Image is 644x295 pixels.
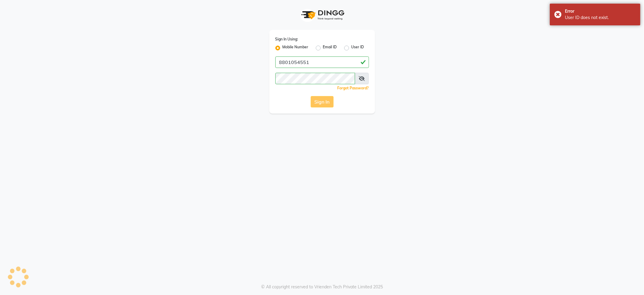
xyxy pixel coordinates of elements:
div: Error [565,8,636,14]
label: User ID [351,44,364,52]
label: Mobile Number [283,44,309,52]
img: logo1.svg [298,6,346,24]
div: User ID does not exist. [565,14,636,21]
label: Email ID [323,44,337,52]
label: Sign In Using: [275,37,298,42]
input: Username [275,73,355,84]
input: Username [275,56,369,68]
a: Forgot Password? [338,86,369,90]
